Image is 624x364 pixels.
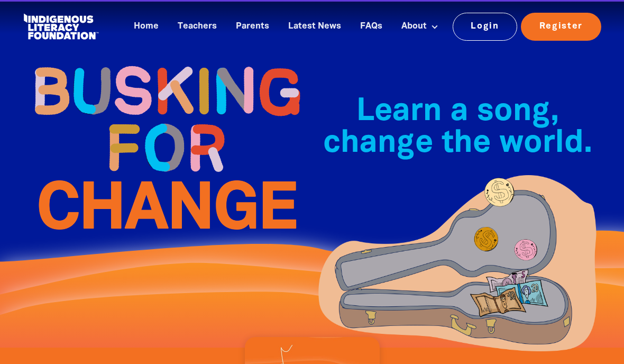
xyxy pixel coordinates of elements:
a: FAQs [354,18,389,35]
span: Learn a song, change the world. [323,97,592,158]
a: Home [127,18,165,35]
a: About [395,18,445,35]
a: Login [453,13,518,40]
a: Latest News [282,18,347,35]
a: Parents [230,18,276,35]
a: Teachers [171,18,223,35]
a: Register [521,13,601,40]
